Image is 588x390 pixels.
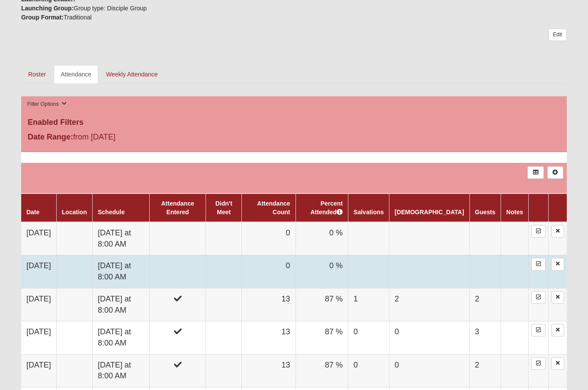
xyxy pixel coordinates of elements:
[296,222,348,255] td: 0 %
[92,288,149,321] td: [DATE] at 8:00 AM
[242,255,296,288] td: 0
[551,258,564,270] a: Delete
[389,193,469,222] th: [DEMOGRAPHIC_DATA]
[25,100,69,109] button: Filter Options
[389,354,469,387] td: 0
[551,225,564,238] a: Delete
[310,200,343,216] a: Percent Attended
[92,255,149,288] td: [DATE] at 8:00 AM
[99,65,165,83] a: Weekly Attendance
[215,200,232,216] a: Didn't Meet
[62,209,87,216] a: Location
[296,288,348,321] td: 87 %
[506,209,523,216] a: Notes
[469,288,501,321] td: 2
[242,321,296,354] td: 13
[21,354,56,387] td: [DATE]
[389,288,469,321] td: 2
[242,288,296,321] td: 13
[531,291,546,304] a: Enter Attendance
[469,321,501,354] td: 3
[21,222,56,255] td: [DATE]
[242,354,296,387] td: 13
[21,321,56,354] td: [DATE]
[531,258,546,270] a: Enter Attendance
[551,357,564,370] a: Delete
[92,354,149,387] td: [DATE] at 8:00 AM
[551,324,564,336] a: Delete
[28,118,560,127] h4: Enabled Filters
[531,357,546,370] a: Enter Attendance
[26,209,39,216] a: Date
[21,65,53,83] a: Roster
[527,166,543,179] a: Export to Excel
[348,321,389,354] td: 0
[28,131,73,143] label: Date Range:
[469,193,501,222] th: Guests
[92,222,149,255] td: [DATE] at 8:00 AM
[348,288,389,321] td: 1
[469,354,501,387] td: 2
[348,193,389,222] th: Salvations
[21,14,64,21] strong: Group Format:
[54,65,98,83] a: Attendance
[161,200,194,216] a: Attendance Entered
[242,222,296,255] td: 0
[531,225,546,238] a: Enter Attendance
[296,354,348,387] td: 87 %
[548,29,567,41] a: Edit
[98,209,125,216] a: Schedule
[348,354,389,387] td: 0
[531,324,546,336] a: Enter Attendance
[551,291,564,304] a: Delete
[21,255,56,288] td: [DATE]
[21,131,203,145] div: from [DATE]
[296,321,348,354] td: 87 %
[296,255,348,288] td: 0 %
[21,288,56,321] td: [DATE]
[257,200,290,216] a: Attendance Count
[547,166,563,179] a: Alt+N
[92,321,149,354] td: [DATE] at 8:00 AM
[389,321,469,354] td: 0
[21,5,74,12] strong: Launching Group:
